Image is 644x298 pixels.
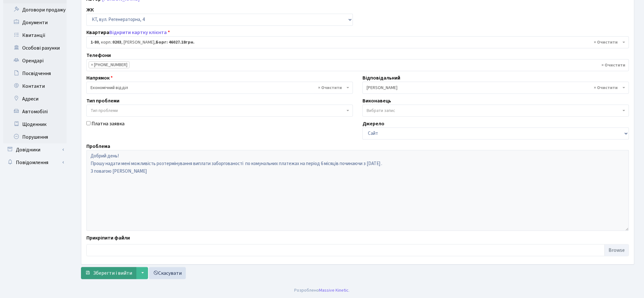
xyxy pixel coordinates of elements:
span: Видалити всі елементи [594,85,618,91]
a: Квитанції [3,29,67,42]
label: Джерело [363,120,384,128]
a: Посвідчення [3,67,67,80]
label: Виконавець [363,97,391,105]
span: × [91,62,93,68]
a: Документи [3,16,67,29]
span: Вибрати запис [367,107,395,114]
span: <b>1-80</b>, корп.: <b>0203</b>, Урсул Олександр Олександрович, <b>Борг: 46027.18грн.</b> [91,39,621,45]
b: Борг: 46027.18грн. [156,39,194,45]
a: Порушення [3,131,67,143]
a: Скасувати [149,267,186,279]
span: Економічний відділ [86,82,353,94]
span: Видалити всі елементи [318,85,342,91]
a: Адреси [3,93,67,105]
a: Відкрити картку клієнта [109,29,167,36]
span: Корчун І.С. [363,82,629,94]
textarea: Добрий день! Прошу надати мені можливість розтермінування виплати заборгованості по комунальних п... [86,150,629,231]
a: Орендарі [3,54,67,67]
span: Видалити всі елементи [594,39,618,45]
label: Квартира [86,29,170,36]
label: Тип проблеми [86,97,119,105]
span: Корчун І.С. [367,85,621,91]
span: Економічний відділ [91,85,345,91]
li: (067) 288-01-00 [89,61,130,68]
b: 0203 [112,39,121,45]
span: Тип проблеми [91,107,118,114]
label: Платна заявка [92,120,125,128]
a: Щоденник [3,118,67,131]
a: Договори продажу [3,3,67,16]
a: Автомобілі [3,105,67,118]
a: Довідники [3,143,67,156]
label: Напрямок [86,74,113,82]
a: Massive Kinetic [319,287,349,294]
span: Видалити всі елементи [602,62,626,68]
label: Відповідальний [363,74,400,82]
a: Контакти [3,80,67,93]
button: Зберегти і вийти [81,267,136,279]
label: Прикріпити файли [86,234,130,242]
span: <b>1-80</b>, корп.: <b>0203</b>, Урсул Олександр Олександрович, <b>Борг: 46027.18грн.</b> [86,36,629,48]
label: Телефони [86,52,111,59]
label: ЖК [86,6,94,14]
div: Розроблено . [295,287,350,294]
a: Особові рахунки [3,42,67,54]
label: Проблема [86,142,110,150]
a: Повідомлення [3,156,67,169]
span: Зберегти і вийти [93,270,132,277]
b: 1-80 [91,39,99,45]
